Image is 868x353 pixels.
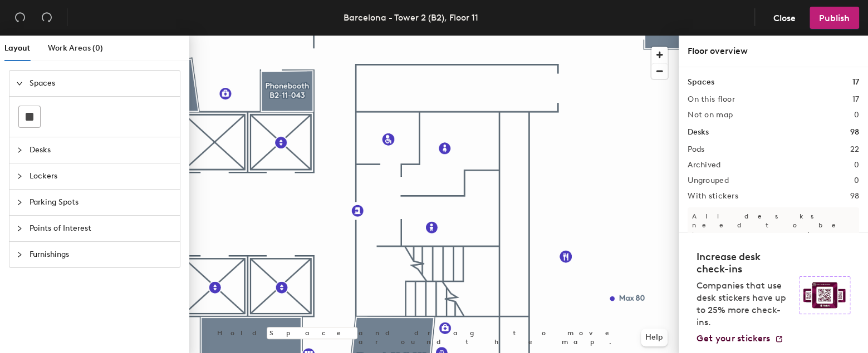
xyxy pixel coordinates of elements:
span: Work Areas (0) [48,43,103,53]
span: collapsed [16,147,23,153]
h1: Desks [688,126,709,138]
h2: On this floor [688,95,735,104]
span: Layout [4,43,30,53]
h2: 0 [854,161,859,170]
button: Help [641,329,668,346]
h2: 17 [852,95,859,104]
span: Get your stickers [697,333,770,344]
img: Sticker logo [799,276,850,314]
span: collapsed [16,225,23,232]
button: Publish [810,7,859,29]
h1: Spaces [688,76,714,88]
button: Redo (⌘ + ⇧ + Z) [36,7,58,29]
span: collapsed [16,173,23,180]
h2: With stickers [688,192,738,201]
h2: 98 [850,192,859,201]
h2: 0 [854,176,859,185]
h2: Archived [688,161,720,170]
h2: 0 [854,111,859,120]
div: Floor overview [688,44,859,58]
h2: Ungrouped [688,176,729,185]
span: expanded [16,80,23,87]
span: Lockers [30,163,173,189]
span: Close [773,13,796,23]
span: Desks [30,137,173,163]
span: Furnishings [30,242,173,267]
span: Points of Interest [30,216,173,241]
span: Spaces [30,71,173,96]
h1: 17 [852,76,859,88]
h2: Not on map [688,111,733,120]
p: Companies that use desk stickers have up to 25% more check-ins. [697,280,792,329]
button: Undo (⌘ + Z) [9,7,31,29]
div: Barcelona - Tower 2 (B2), Floor 11 [344,11,478,24]
button: Close [764,7,805,29]
span: collapsed [16,251,23,258]
span: Publish [819,13,850,23]
h2: 22 [850,145,859,154]
a: Get your stickers [697,333,783,344]
span: Parking Spots [30,190,173,215]
h2: Pods [688,145,704,154]
p: All desks need to be in a pod before saving [688,207,859,261]
h4: Increase desk check-ins [697,251,792,275]
span: collapsed [16,199,23,206]
h1: 98 [850,126,859,138]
